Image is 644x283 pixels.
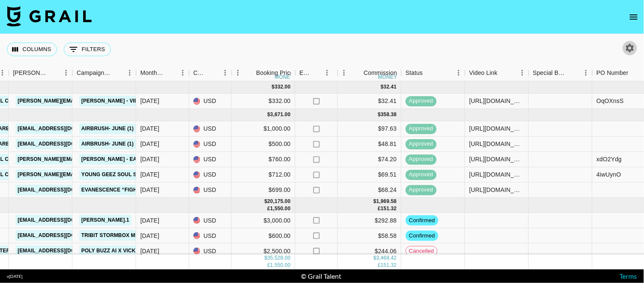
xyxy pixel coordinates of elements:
[338,213,402,228] div: $292.88
[338,167,402,183] div: $69.51
[177,66,189,79] button: Menu
[568,67,580,79] button: Sort
[381,205,397,212] div: 151.32
[245,67,256,79] button: Sort
[79,185,177,195] a: Evanescence “Fight Like A Girl"
[406,97,437,105] span: approved
[406,125,437,133] span: approved
[453,66,465,79] button: Menu
[79,246,145,256] a: Poly buzz ai X Vickey
[338,152,402,167] div: $74.20
[77,65,112,81] div: Campaign (Type)
[597,97,624,105] div: OqOXnsS
[189,121,232,137] div: USD
[533,65,568,81] div: Special Booking Type
[141,186,160,194] div: Jun '25
[270,111,291,118] div: 3,671.00
[16,246,111,256] a: [EMAIL_ADDRESS][DOMAIN_NAME]
[16,123,111,134] a: [EMAIL_ADDRESS][DOMAIN_NAME]
[7,274,22,279] div: v [DATE]
[377,254,397,262] div: 3,468.42
[270,262,291,269] div: 1,550.00
[232,213,295,228] div: $3,000.00
[470,155,524,163] div: https://www.instagram.com/reel/DLVHLyuRPTK/?igsh=cDhxOXk1cDU5Zmdt
[384,83,397,91] div: 32.41
[232,137,295,152] div: $500.00
[378,111,381,118] div: $
[374,254,377,262] div: $
[470,186,524,194] div: https://www.tiktok.com/@ageminifairy/video/7517368234211904823?lang=en
[7,43,57,56] button: Select columns
[16,230,111,241] a: [EMAIL_ADDRESS][DOMAIN_NAME]
[597,65,629,81] div: PO Number
[498,67,509,79] button: Sort
[300,65,312,81] div: Expenses: Remove Commission?
[406,65,423,81] div: Status
[378,74,397,80] div: money
[79,230,194,241] a: Tribit StormBox Mini+ Fun Music Tour
[79,154,165,165] a: [PERSON_NAME] - Easy Lover
[580,66,593,79] button: Menu
[232,228,295,243] div: $600.00
[232,167,295,183] div: $712.00
[141,155,160,163] div: Jun '25
[207,67,219,79] button: Sort
[141,124,160,133] div: Jun '25
[165,67,177,79] button: Sort
[378,262,381,269] div: £
[112,67,124,79] button: Sort
[189,167,232,183] div: USD
[402,65,465,81] div: Status
[338,183,402,198] div: $68.24
[79,169,227,180] a: Young Geez Soul Survivor (feat. [PERSON_NAME])
[189,94,232,109] div: USD
[270,205,291,212] div: 1,550.00
[264,254,267,262] div: $
[232,66,245,79] button: Menu
[529,65,593,81] div: Special Booking Type
[406,247,437,255] span: cancelled
[64,43,111,56] button: Show filters
[267,262,270,269] div: £
[338,228,402,243] div: $58.58
[141,216,160,225] div: Jul '25
[378,205,381,212] div: £
[189,137,232,152] div: USD
[79,96,169,106] a: [PERSON_NAME] - Video Games
[79,123,136,134] a: Airbrush- June (1)
[256,65,294,81] div: Booking Price
[189,228,232,243] div: USD
[7,6,92,26] img: Grail Talent
[597,155,622,163] div: xdO2Ydg
[470,65,498,81] div: Video Link
[374,198,377,205] div: $
[629,67,641,79] button: Sort
[470,170,524,179] div: https://www.instagram.com/reel/DLm9wOAR9Im/?utm_source=ig_web_copy_link&igsh=MWZ6eG9iYjFrMW1zYQ==
[189,243,232,259] div: USD
[364,65,397,81] div: Commission
[338,66,351,79] button: Menu
[16,215,111,226] a: [EMAIL_ADDRESS][DOMAIN_NAME]
[406,217,439,225] span: confirmed
[189,213,232,228] div: USD
[470,97,524,105] div: https://www.instagram.com/reel/DKMCzbcia5N/?igsh=MWF6Ymdua3Bta2N4ZA==
[301,272,341,280] div: © Grail Talent
[338,243,402,259] div: $244.06
[267,205,270,212] div: £
[232,94,295,109] div: $332.00
[312,67,323,79] button: Sort
[597,170,622,179] div: 4iwUynO
[189,65,232,81] div: Currency
[377,198,397,205] div: 1,969.58
[79,139,136,149] a: Airbrush- June (1)
[194,65,207,81] div: Currency
[406,171,437,179] span: approved
[232,152,295,167] div: $760.00
[141,247,160,255] div: Jul '25
[16,139,111,149] a: [EMAIL_ADDRESS][DOMAIN_NAME]
[470,140,524,148] div: https://www.instagram.com/reel/DLK5mJxRBQX/?igsh=MWZoMTdjYWgzeXQyZw==
[232,183,295,198] div: $699.00
[141,65,165,81] div: Month Due
[16,169,154,180] a: [PERSON_NAME][EMAIL_ADDRESS][DOMAIN_NAME]
[470,124,524,133] div: https://www.instagram.com/reel/DLNv3FAyZCD/?igsh=NTc4MTIwNjQ2YQ==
